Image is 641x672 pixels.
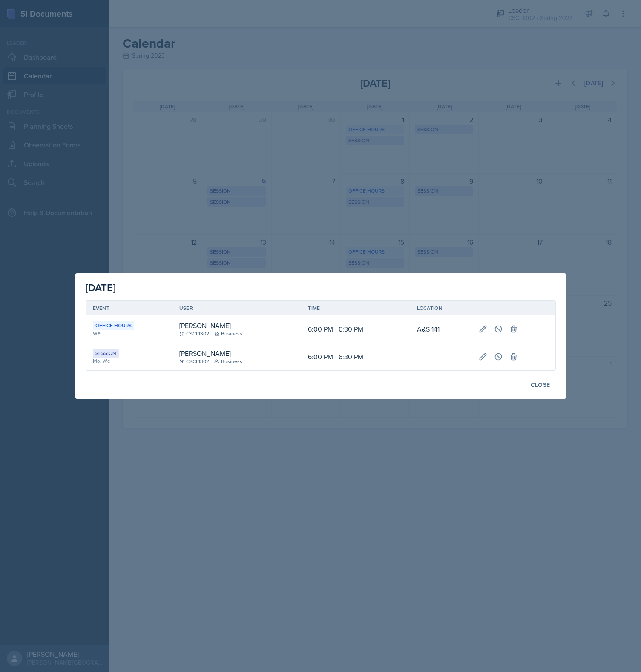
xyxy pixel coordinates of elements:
[86,301,172,315] th: Event
[93,357,166,365] div: Mo, We
[179,348,231,358] div: [PERSON_NAME]
[525,378,556,392] button: Close
[93,329,166,337] div: We
[179,320,231,331] div: [PERSON_NAME]
[179,358,209,365] div: CSCI 1302
[86,280,556,295] div: [DATE]
[214,358,242,365] div: Business
[301,343,410,370] td: 6:00 PM - 6:30 PM
[93,321,134,330] div: Office Hours
[301,315,410,343] td: 6:00 PM - 6:30 PM
[179,330,209,337] div: CSCI 1302
[410,315,472,343] td: A&S 141
[172,301,302,315] th: User
[410,301,472,315] th: Location
[531,381,550,388] div: Close
[301,301,410,315] th: Time
[93,349,119,358] div: Session
[214,330,242,337] div: Business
